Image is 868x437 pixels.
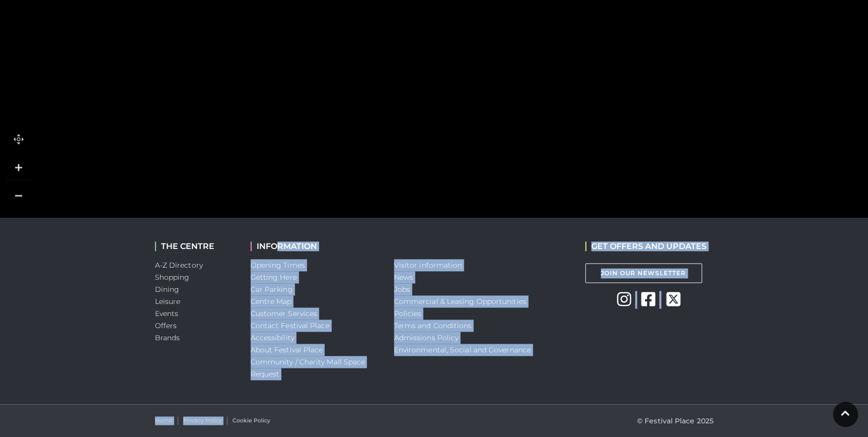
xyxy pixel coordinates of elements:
a: Environmental, Social and Governance [394,345,531,354]
p: © Festival Place 2025 [637,415,714,427]
a: Leisure [155,297,181,306]
a: Join Our Newsletter [585,263,702,283]
a: Community / Charity Mall Space Request [251,357,365,379]
a: Accessibility [251,333,294,342]
a: Jobs [394,285,410,294]
a: Customer Services [251,309,318,318]
a: Visitor information [394,261,462,270]
a: Policies [394,309,422,318]
a: Car Parking [251,285,293,294]
a: Shopping [155,273,190,282]
a: Cookie Policy [232,416,270,425]
a: Commercial & Leasing Opportunities [394,297,526,306]
a: Events [155,309,179,318]
a: About Festival Place [251,345,323,354]
a: A-Z Directory [155,261,203,270]
h2: GET OFFERS AND UPDATES [585,241,706,251]
a: Dining [155,285,180,294]
a: Offers [155,321,177,330]
a: Getting Here [251,273,297,282]
a: Opening Times [251,261,305,270]
a: Terms and Conditions [394,321,472,330]
a: Home [155,416,173,425]
a: Centre Map [251,297,292,306]
a: News [394,273,413,282]
h2: INFORMATION [251,241,379,251]
a: Privacy Policy [183,416,222,425]
a: Admissions Policy [394,333,459,342]
a: Brands [155,333,180,342]
h2: THE CENTRE [155,241,235,251]
a: Contact Festival Place [251,321,330,330]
